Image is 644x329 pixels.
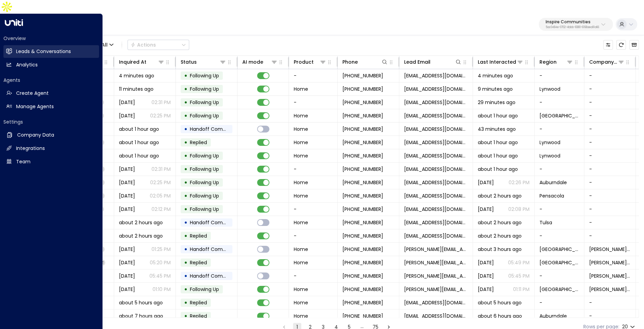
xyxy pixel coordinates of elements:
[342,206,383,213] span: +19293947227
[190,259,207,266] span: Replied
[342,166,383,173] span: +18632299034
[289,229,338,242] td: -
[3,87,99,100] a: Create Agent
[342,72,383,79] span: +17089214367
[184,310,187,322] div: •
[342,259,383,266] span: +19802152132
[190,152,219,159] span: Following Up
[151,206,171,213] p: 02:12 PM
[16,158,31,165] h2: Team
[342,219,383,226] span: +19182105874
[509,179,530,186] p: 02:26 PM
[478,126,516,132] span: 43 minutes ago
[101,42,108,48] span: All
[478,112,518,119] span: about 1 hour ago
[150,192,171,199] p: 02:05 PM
[535,203,584,216] td: -
[184,70,187,81] div: •
[589,259,631,266] span: Hudson Advantage
[589,273,631,279] span: Hudson Advantage
[404,273,468,279] span: brian@hudsonadvantage.com
[294,86,308,92] span: Home
[508,273,530,279] p: 05:45 PM
[119,58,146,66] div: Inquired At
[539,152,560,159] span: Lynwood
[478,273,494,279] span: Aug 04, 2025
[404,58,430,66] div: Lead Email
[584,216,636,229] td: -
[184,123,187,135] div: •
[478,58,516,66] div: Last Interacted
[404,112,468,119] span: bdevdan2@gmail.com
[127,40,189,50] button: Actions
[190,299,207,306] span: Replied
[342,112,383,119] span: +19789961270
[119,166,135,173] span: Aug 06, 2025
[508,206,530,213] p: 02:08 PM
[294,58,314,66] div: Product
[190,139,207,146] span: Replied
[539,313,567,319] span: Auburndale
[342,192,383,199] span: +19293947227
[294,192,308,199] span: Home
[190,232,207,239] span: Replied
[16,48,71,55] h2: Leads & Conversations
[190,219,238,226] span: Handoff Completed
[294,246,308,253] span: Home
[539,259,579,266] span: Concord
[342,58,358,66] div: Phone
[119,139,159,146] span: about 1 hour ago
[584,296,636,309] td: -
[184,177,187,188] div: •
[342,273,383,279] span: +19802152132
[508,259,530,266] p: 05:49 PM
[119,152,159,159] span: about 1 hour ago
[616,40,626,50] span: Refresh
[404,259,468,266] span: brian@hudsonadvantage.com
[119,273,135,279] span: Aug 04, 2025
[294,112,308,119] span: Home
[119,99,135,106] span: Yesterday
[294,219,308,226] span: Home
[294,286,308,293] span: Home
[404,126,468,132] span: retsalbssa23@gmail.com
[119,86,154,92] span: 11 minutes ago
[119,58,165,66] div: Inquired At
[478,206,494,213] span: Aug 12, 2025
[127,40,189,50] div: Button group with a nested menu
[535,69,584,82] td: -
[539,58,557,66] div: Region
[535,96,584,109] td: -
[16,61,38,68] h2: Analytics
[629,40,639,50] button: Archived Leads
[184,270,187,282] div: •
[584,203,636,216] td: -
[119,259,135,266] span: Aug 04, 2025
[584,176,636,189] td: -
[150,112,171,119] p: 02:25 PM
[478,99,515,106] span: 29 minutes ago
[190,246,238,253] span: Handoff Completed
[289,96,338,109] td: -
[546,26,599,29] p: 5ac0484e-0702-4bbb-8380-6168aea91a66
[184,150,187,162] div: •
[190,112,219,119] span: Following Up
[478,192,522,199] span: about 2 hours ago
[151,246,171,253] p: 01:25 PM
[150,259,171,266] p: 05:20 PM
[16,103,54,110] h2: Manage Agents
[153,286,171,293] p: 01:10 PM
[289,203,338,216] td: -
[3,129,99,141] a: Company Data
[190,192,219,199] span: Following Up
[404,299,468,306] span: tilliams_2000@yahoo.com
[181,58,197,66] div: Status
[404,192,468,199] span: michaelangelcastillo13@gmail.com
[294,126,308,132] span: Home
[184,110,187,122] div: •
[584,229,636,242] td: -
[342,152,383,159] span: +17735774249
[584,149,636,162] td: -
[478,232,522,239] span: about 2 hours ago
[16,145,45,152] h2: Integrations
